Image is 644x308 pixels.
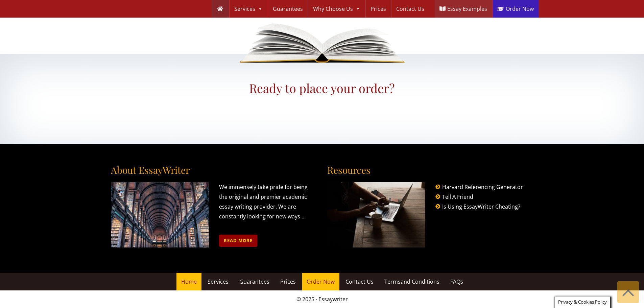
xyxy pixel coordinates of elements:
[450,278,463,285] span: FAQs
[302,273,339,290] a: Order Now
[442,203,520,210] a: Is Using EssayWriter Cheating?
[176,273,201,290] a: Home
[235,273,274,290] a: Guarantees
[219,182,317,247] p: We immensely take pride for being the original and premier academic essay writing provider. We ar...
[106,292,539,306] p: © 2025 · Essaywriter
[327,164,425,176] h3: Resources
[276,273,301,290] a: Prices
[341,273,378,290] a: Contact Us
[401,278,439,285] span: and Conditions
[446,273,468,290] a: FAQs
[181,278,197,285] span: Home
[280,278,296,285] span: Prices
[442,183,523,191] a: Harvard Referencing Generator
[380,273,444,290] a: Termsand Conditions
[558,299,607,305] span: Privacy & Cookies Policy
[442,193,473,200] a: Tell A Friend
[239,278,269,285] span: Guarantees
[327,182,425,247] img: resources
[219,235,257,246] a: Read more
[111,164,209,176] h3: About EssayWriter
[345,278,374,285] span: Contact Us
[208,278,229,285] span: Services
[307,278,335,285] span: Order Now
[111,182,209,247] img: about essaywriter
[203,273,233,290] a: Services
[119,81,525,95] h2: Ready to place your order?
[384,278,439,285] span: Terms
